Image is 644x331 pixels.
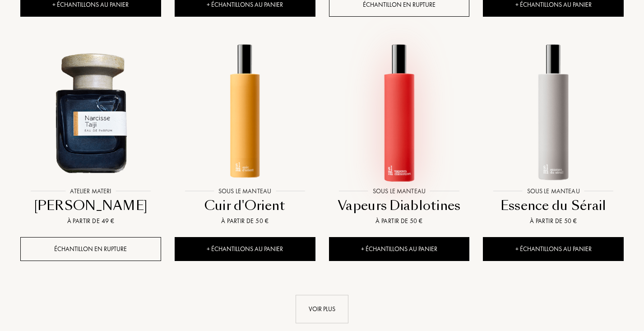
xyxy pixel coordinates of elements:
[329,237,470,261] div: + Échantillons au panier
[486,216,620,226] div: À partir de 50 €
[330,42,469,182] img: Vapeurs Diablotines Sous le Manteau
[20,33,161,237] a: Narcisse Taiji Atelier MateriAtelier Materi[PERSON_NAME]À partir de 49 €
[333,216,466,226] div: À partir de 50 €
[484,42,623,182] img: Essence du Sérail Sous le Manteau
[21,42,160,182] img: Narcisse Taiji Atelier Materi
[175,237,315,261] div: + Échantillons au panier
[175,33,315,237] a: Cuir d'Orient Sous le ManteauSous le ManteauCuir d'OrientÀ partir de 50 €
[296,295,348,323] div: Voir plus
[24,216,158,226] div: À partir de 49 €
[483,237,624,261] div: + Échantillons au panier
[329,33,470,237] a: Vapeurs Diablotines Sous le ManteauSous le ManteauVapeurs DiablotinesÀ partir de 50 €
[483,33,624,237] a: Essence du Sérail Sous le ManteauSous le ManteauEssence du SérailÀ partir de 50 €
[178,216,312,226] div: À partir de 50 €
[176,42,315,182] img: Cuir d'Orient Sous le Manteau
[20,237,161,261] div: Échantillon en rupture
